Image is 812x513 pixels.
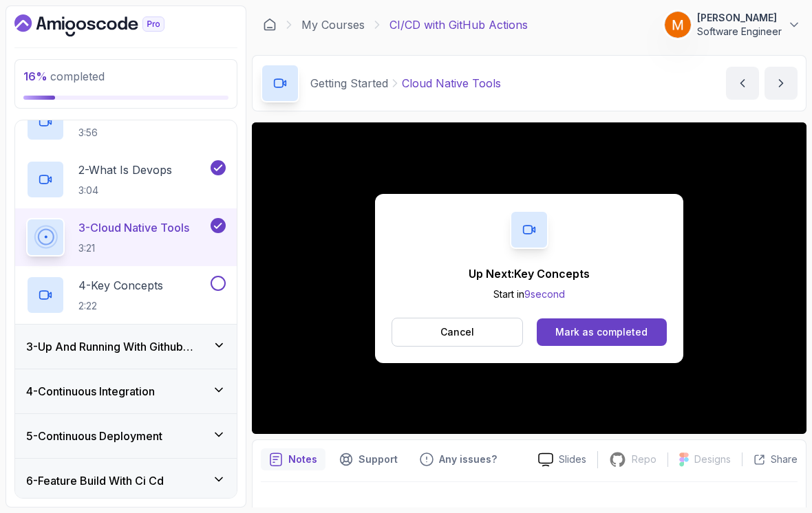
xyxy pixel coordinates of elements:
p: Support [359,452,398,466]
h3: 5 - Continuous Deployment [26,428,162,444]
p: Cloud Native Tools [402,75,501,91]
h3: 3 - Up And Running With Github Actions [26,338,213,355]
img: user profile image [665,12,691,38]
p: Notes [288,452,317,466]
p: 2:22 [78,299,163,313]
a: Slides [527,452,597,467]
button: previous content [726,67,759,100]
button: 2-What Is Devops3:04 [26,160,226,199]
button: Mark as completed [537,318,667,346]
p: Share [771,452,798,466]
p: 3:04 [78,184,172,197]
p: 3 - Cloud Native Tools [78,219,189,236]
p: 3:56 [78,126,168,140]
p: 4 - Key Concepts [78,277,163,294]
a: Dashboard [263,18,277,32]
iframe: 3 - Cloud Native Tools [252,122,806,434]
p: [PERSON_NAME] [697,11,782,25]
button: 4-Continuous Integration [15,369,237,413]
p: Slides [559,452,586,466]
button: Share [742,452,798,466]
p: Cancel [440,325,474,339]
a: My Courses [301,17,365,33]
p: Repo [632,452,656,466]
h3: 6 - Feature Build With Ci Cd [26,472,164,489]
p: CI/CD with GitHub Actions [389,17,528,33]
button: Support button [331,448,406,470]
span: 16 % [23,69,47,83]
button: Cancel [392,318,523,347]
span: completed [23,69,105,83]
p: Software Engineer [697,25,782,39]
button: 6-Feature Build With Ci Cd [15,459,237,503]
button: 4-Key Concepts2:22 [26,276,226,314]
button: 3-Cloud Native Tools3:21 [26,218,226,256]
p: Up Next: Key Concepts [469,265,590,282]
button: 3-Up And Running With Github Actions [15,325,237,369]
p: Getting Started [310,75,388,91]
a: Dashboard [14,14,196,36]
button: 1-What Is CI/CD?3:56 [26,102,226,141]
p: 3:21 [78,241,189,255]
p: Designs [694,452,731,466]
button: 5-Continuous Deployment [15,414,237,458]
button: notes button [261,448,325,470]
button: Feedback button [412,448,505,470]
span: 9 second [524,288,565,300]
button: next content [765,67,798,100]
p: Start in [469,287,590,301]
div: Mark as completed [555,325,648,339]
h3: 4 - Continuous Integration [26,383,155,400]
p: Any issues? [439,452,497,466]
p: 2 - What Is Devops [78,162,172,178]
button: user profile image[PERSON_NAME]Software Engineer [664,11,801,39]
